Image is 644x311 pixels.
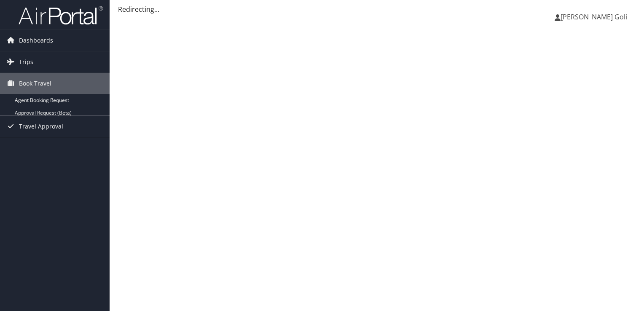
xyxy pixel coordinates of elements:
span: Trips [19,51,33,72]
span: Travel Approval [19,116,63,137]
img: airportal-logo.png [19,5,103,25]
span: Book Travel [19,73,51,94]
span: Dashboards [19,30,53,51]
div: Redirecting... [118,4,636,14]
a: [PERSON_NAME] Goli [555,4,636,29]
span: [PERSON_NAME] Goli [561,12,627,21]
